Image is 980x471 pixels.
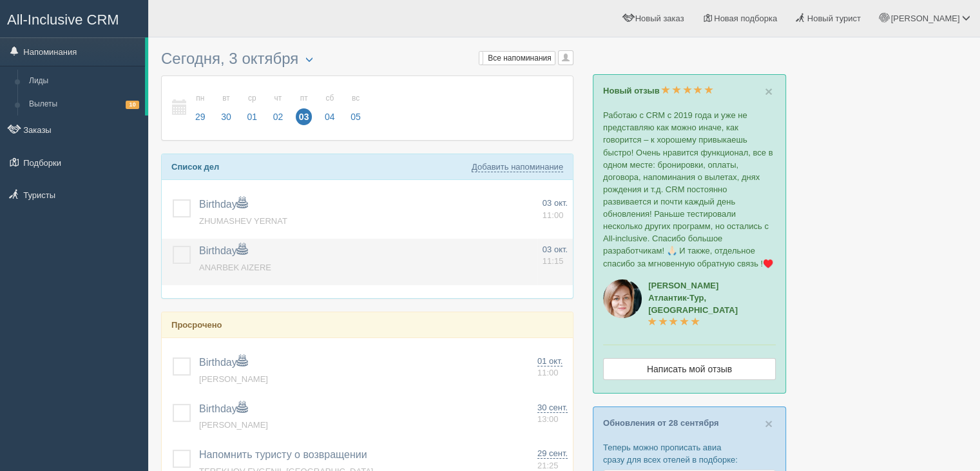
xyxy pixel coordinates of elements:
[161,50,573,69] h3: Сегодня, 3 октября
[199,420,268,430] a: [PERSON_NAME]
[603,418,718,428] a: Обновления от 28 сентября
[765,417,773,430] button: Close
[765,84,773,99] span: ×
[240,86,264,130] a: ср 01
[244,108,260,125] span: 01
[603,441,776,466] p: Теперь можно прописать авиа сразу для всех отелей в подборке:
[537,403,568,413] span: 30 сент.
[322,108,338,125] span: 04
[171,162,219,172] b: Список дел
[199,357,247,368] a: Birthday
[171,320,222,330] b: Просрочено
[472,162,563,172] a: Добавить напоминание
[199,449,367,460] a: Напомнить туристу о возвращении
[543,210,564,220] span: 11:00
[199,245,247,256] a: Birthday
[714,14,777,23] span: Новая подборка
[199,263,271,272] a: ANARBEK AIZERE
[23,93,145,116] a: Вылеты10
[266,86,291,130] a: чт 02
[537,402,568,426] a: 30 сент. 13:00
[318,86,342,130] a: сб 04
[890,14,959,23] span: [PERSON_NAME]
[635,14,684,23] span: Новый заказ
[244,93,260,104] small: ср
[199,403,247,414] a: Birthday
[126,101,139,109] span: 10
[543,256,564,266] span: 11:15
[218,93,235,104] small: вт
[603,279,642,318] img: aicrm_2143.jpg
[23,70,145,93] a: Лиды
[347,108,364,125] span: 05
[214,86,238,130] a: вт 30
[1,1,148,36] a: All-Inclusive CRM
[765,85,773,98] button: Close
[199,374,268,384] a: [PERSON_NAME]
[603,358,776,380] a: Написать мой отзыв
[343,86,365,130] a: вс 05
[270,108,287,125] span: 02
[537,448,568,459] span: 29 сент.
[296,93,312,104] small: пт
[543,197,568,221] a: 03 окт. 11:00
[603,86,713,95] a: Новый отзыв
[537,414,559,424] span: 13:00
[192,93,209,104] small: пн
[292,86,316,130] a: пт 03
[270,93,287,104] small: чт
[199,199,247,210] a: Birthday
[603,109,776,269] p: Работаю с CRM с 2019 года и уже не представляю как можно иначе, как говорится – к хорошему привык...
[648,281,738,327] a: [PERSON_NAME]Атлантик-Тур, [GEOGRAPHIC_DATA]
[807,14,861,23] span: Новый турист
[347,93,364,104] small: вс
[488,54,552,63] span: Все напоминания
[296,108,312,125] span: 03
[537,356,562,366] span: 01 окт.
[192,108,209,125] span: 29
[322,93,338,104] small: сб
[199,216,287,226] a: ZHUMASHEV YERNAT
[543,245,568,254] span: 03 окт.
[188,86,213,130] a: пн 29
[537,368,559,377] span: 11:00
[543,198,568,208] span: 03 окт.
[537,356,568,379] a: 01 окт. 11:00
[218,108,235,125] span: 30
[537,461,559,470] span: 21:25
[7,12,119,28] span: All-Inclusive CRM
[765,416,773,431] span: ×
[543,244,568,268] a: 03 окт. 11:15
